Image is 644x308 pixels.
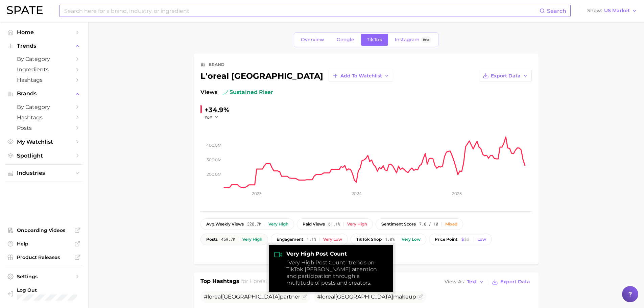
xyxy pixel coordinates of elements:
tspan: 200.0m [207,172,221,177]
span: Export Data [500,279,530,285]
a: Overview [295,34,330,46]
span: YoY [205,114,212,120]
a: My Watchlist [5,137,82,147]
span: Hashtags [17,77,71,83]
button: TikTok shop1.0%Very low [351,234,426,245]
div: l'oreal [GEOGRAPHIC_DATA] [200,70,393,81]
h2: for by Views [241,277,392,287]
div: Mixed [445,222,457,227]
span: Google [337,37,354,43]
span: Product Releases [17,254,71,260]
span: Hashtags [17,114,71,121]
span: paid views [303,222,325,227]
span: Add to Watchlist [340,73,382,79]
div: +34.9% [205,104,230,115]
button: Flag as miscategorized or irrelevant [302,294,307,300]
span: Text [467,280,477,284]
span: Ingredients [17,66,71,73]
span: Home [17,29,71,35]
a: Onboarding Videos [5,225,82,235]
button: Add to Watchlist [329,70,393,81]
span: Log Out [17,287,104,293]
span: Beta [423,37,429,43]
img: SPATE [7,6,43,14]
span: l'oreal [GEOGRAPHIC_DATA] [249,278,326,284]
span: 7.6 / 10 [419,222,438,227]
a: Hashtags [5,75,82,85]
span: Overview [301,37,324,43]
img: sustained riser [223,90,228,95]
div: brand [209,61,224,69]
span: 1.0% [385,237,395,242]
a: Product Releases [5,252,82,262]
span: View As [445,280,465,284]
button: Industries [5,168,82,178]
span: Brands [17,91,71,97]
span: Instagram [395,37,420,43]
strong: Very High Post Count [286,251,388,257]
button: Export Data [490,277,531,287]
input: Search here for a brand, industry, or ingredient [64,5,540,17]
tspan: 2024 [351,191,361,196]
a: Settings [5,271,82,282]
span: 328.7m [247,222,261,227]
span: US Market [604,9,630,13]
span: Trends [17,43,71,49]
button: posts459.7kVery high [200,234,268,245]
a: Posts [5,123,82,133]
span: Export Data [491,73,521,79]
a: by Category [5,54,82,64]
span: Settings [17,274,71,280]
button: paid views61.1%Very high [297,218,373,230]
span: engagement [277,237,303,242]
button: YoY [205,114,219,120]
div: "Very High Post Count" trends on TikTok [PERSON_NAME] attention and participation through a multi... [286,259,388,286]
span: posts [206,237,218,242]
div: Very high [347,222,367,227]
a: Ingredients [5,64,82,75]
span: price point [435,237,457,242]
a: Help [5,239,82,249]
span: #loreal partner [204,293,300,300]
button: engagement1.1%Very low [271,234,348,245]
div: Very high [268,222,288,227]
span: sustained riser [223,88,273,96]
a: Hashtags [5,112,82,123]
span: Help [17,241,71,247]
button: Trends [5,41,82,51]
a: TikTok [361,34,388,46]
button: sentiment score7.6 / 10Mixed [376,218,463,230]
button: avg.weekly views328.7mVery high [200,218,294,230]
span: [GEOGRAPHIC_DATA] [335,293,393,300]
span: Posts [17,125,71,131]
span: 459.7k [221,237,235,242]
h1: Top Hashtags [200,277,239,287]
a: Home [5,27,82,38]
a: by Category [5,102,82,112]
span: [GEOGRAPHIC_DATA] [222,293,280,300]
span: weekly views [206,222,244,227]
button: Export Data [479,70,532,81]
a: Spotlight [5,150,82,161]
span: 61.1% [328,222,340,227]
span: Industries [17,170,71,176]
abbr: average [206,221,215,227]
span: Views [200,88,217,96]
span: Spotlight [17,152,71,159]
button: View AsText [443,278,486,286]
div: Low [477,237,486,242]
button: price pointLow [429,234,492,245]
span: My Watchlist [17,139,71,145]
span: by Category [17,56,71,62]
a: InstagramBeta [389,34,437,46]
a: Google [331,34,360,46]
tspan: 400.0m [206,143,221,148]
span: Search [547,8,566,14]
span: Show [587,9,602,13]
span: TikTok [367,37,382,43]
span: #loreal makeup [317,293,416,300]
tspan: 300.0m [207,157,221,162]
div: Very high [242,237,262,242]
tspan: 2025 [452,191,461,196]
span: by Category [17,104,71,110]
